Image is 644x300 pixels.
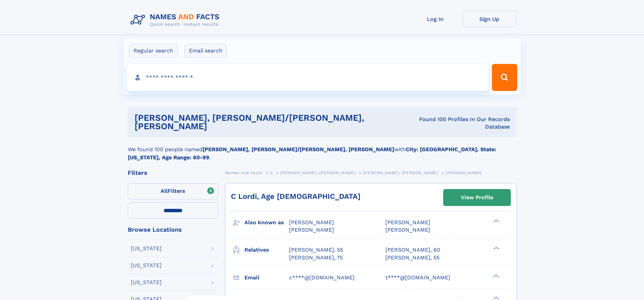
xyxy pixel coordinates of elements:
span: [PERSON_NAME], [PERSON_NAME] [363,170,438,175]
a: [PERSON_NAME], 60 [385,246,440,254]
label: Regular search [129,44,177,58]
div: ❯ [492,246,500,251]
h3: Email [244,272,289,283]
span: All [161,188,168,194]
a: Names and Facts [225,168,262,177]
label: Filters [128,183,218,200]
h1: [PERSON_NAME], [PERSON_NAME]/[PERSON_NAME], [PERSON_NAME] [135,114,406,131]
a: [PERSON_NAME], 55 [289,246,343,254]
div: ❯ [492,296,500,300]
div: We found 100 people named with . [128,137,517,162]
a: C [270,168,273,177]
input: search input [127,64,489,91]
div: ❯ [492,274,500,278]
div: [US_STATE] [131,263,162,268]
a: View Profile [444,189,510,206]
div: [US_STATE] [131,280,162,285]
span: [PERSON_NAME] [289,227,334,233]
a: Sign Up [462,11,517,27]
span: [PERSON_NAME] [446,170,482,175]
span: C [270,170,273,175]
div: Found 100 Profiles In Our Records Database [406,116,510,131]
b: [PERSON_NAME], [PERSON_NAME]/[PERSON_NAME], [PERSON_NAME] [202,146,394,153]
a: Log In [408,11,462,27]
div: ❯ [492,219,500,223]
div: [US_STATE] [131,246,162,251]
a: [PERSON_NAME], [PERSON_NAME] [363,168,438,177]
h3: Also known as [244,217,289,228]
a: [PERSON_NAME], [PERSON_NAME] [280,168,355,177]
a: [PERSON_NAME], 75 [289,254,343,261]
div: View Profile [461,190,493,205]
button: Search Button [492,64,517,91]
h3: Relatives [244,244,289,256]
div: Filters [128,170,218,176]
span: [PERSON_NAME] [385,219,430,226]
div: Browse Locations [128,227,218,233]
label: Email search [185,44,227,58]
span: [PERSON_NAME], [PERSON_NAME] [280,170,355,175]
span: [PERSON_NAME] [385,227,430,233]
a: C Lordi, Age [DEMOGRAPHIC_DATA] [231,192,360,201]
b: City: [GEOGRAPHIC_DATA], State: [US_STATE], Age Range: 60-99 [128,146,496,161]
img: Logo Names and Facts [128,11,225,29]
span: [PERSON_NAME] [289,219,334,226]
a: [PERSON_NAME], 55 [385,254,439,261]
